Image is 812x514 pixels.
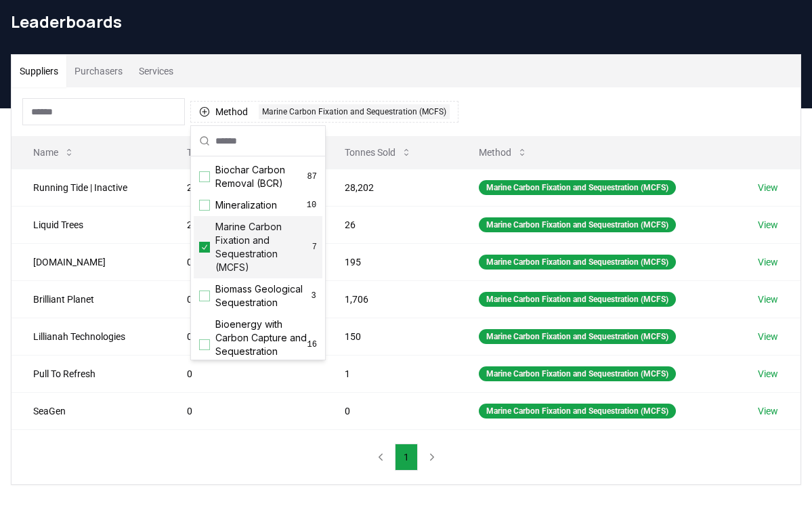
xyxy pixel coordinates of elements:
td: 0 [165,280,323,318]
td: Pull To Refresh [12,355,165,392]
a: View [758,218,778,232]
div: Marine Carbon Fixation and Sequestration (MCFS) [479,180,676,195]
td: [DOMAIN_NAME] [12,243,165,280]
span: Marine Carbon Fixation and Sequestration (MCFS) [215,220,312,274]
button: Tonnes Delivered [176,139,284,166]
button: Name [22,139,85,166]
button: Suppliers [12,55,66,87]
td: 22,780 [165,169,323,206]
div: Marine Carbon Fixation and Sequestration (MCFS) [479,292,676,307]
td: 0 [165,355,323,392]
a: View [758,330,778,343]
td: 195 [323,243,457,280]
td: 150 [323,318,457,355]
button: Services [131,55,181,87]
td: 0 [165,318,323,355]
td: Running Tide | Inactive [12,169,165,206]
td: 0 [323,392,457,429]
td: 1 [323,355,457,392]
td: 1,706 [323,280,457,318]
div: Marine Carbon Fixation and Sequestration (MCFS) [479,217,676,232]
span: Mineralization [215,198,277,212]
div: Marine Carbon Fixation and Sequestration (MCFS) [479,329,676,344]
div: Marine Carbon Fixation and Sequestration (MCFS) [479,366,676,381]
span: 16 [307,339,317,350]
td: 26 [165,206,323,243]
td: SeaGen [12,392,165,429]
td: 0 [165,243,323,280]
td: 26 [323,206,457,243]
a: View [758,255,778,269]
td: Liquid Trees [12,206,165,243]
h1: Leaderboards [11,11,801,33]
span: 87 [307,171,317,182]
td: Lillianah Technologies [12,318,165,355]
a: View [758,404,778,418]
button: MethodMarine Carbon Fixation and Sequestration (MCFS) [190,101,458,123]
span: Bioenergy with Carbon Capture and Sequestration (BECCS) [215,318,307,372]
td: 28,202 [323,169,457,206]
button: 1 [395,444,418,471]
span: 7 [312,242,317,253]
td: 0 [165,392,323,429]
span: Biomass Geological Sequestration [215,282,310,309]
div: Marine Carbon Fixation and Sequestration (MCFS) [479,255,676,270]
button: Method [468,139,538,166]
button: Purchasers [66,55,131,87]
span: 10 [306,200,317,211]
button: Tonnes Sold [334,139,423,166]
td: Brilliant Planet [12,280,165,318]
span: 3 [310,291,317,301]
div: Marine Carbon Fixation and Sequestration (MCFS) [479,404,676,419]
a: View [758,181,778,194]
span: Biochar Carbon Removal (BCR) [215,163,307,190]
a: View [758,367,778,381]
a: View [758,293,778,306]
div: Marine Carbon Fixation and Sequestration (MCFS) [259,104,450,119]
